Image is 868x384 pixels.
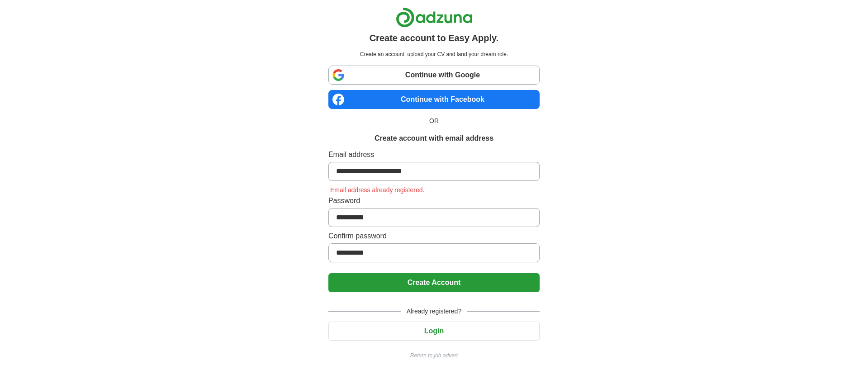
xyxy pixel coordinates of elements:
[370,31,499,45] h1: Create account to Easy Apply.
[330,50,538,58] p: Create an account, upload your CV and land your dream role.
[328,231,540,242] label: Confirm password
[328,273,540,292] button: Create Account
[328,149,540,160] label: Email address
[396,7,473,28] img: Adzuna logo
[328,186,427,194] span: Email address already registered.
[328,195,540,206] label: Password
[424,116,444,126] span: OR
[328,90,540,109] a: Continue with Facebook
[328,327,540,335] a: Login
[401,307,467,316] span: Already registered?
[328,351,540,360] a: Return to job advert
[328,322,540,341] button: Login
[328,66,540,85] a: Continue with Google
[375,133,493,144] h1: Create account with email address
